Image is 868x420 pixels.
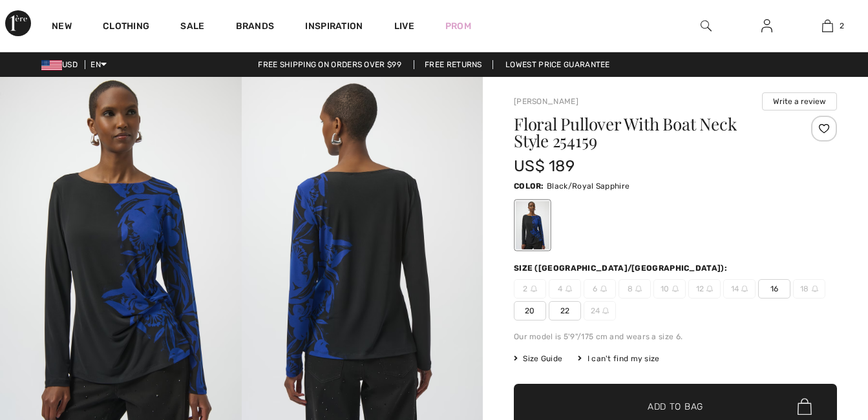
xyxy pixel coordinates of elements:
[514,182,544,191] span: Color:
[798,398,812,415] img: Bag.svg
[394,19,414,33] a: Live
[688,279,721,299] span: 12
[706,286,713,292] img: ring-m.svg
[786,323,855,355] iframe: Opens a widget where you can chat to one of our agents
[90,60,107,69] span: EN
[5,10,31,36] img: 1ère Avenue
[798,18,857,34] a: 2
[180,21,204,34] a: Sale
[516,201,549,249] div: Black/Royal Sapphire
[584,301,616,320] span: 24
[414,60,493,69] a: Free Returns
[514,157,575,175] span: US$ 189
[41,60,62,70] img: US Dollar
[619,279,651,299] span: 8
[584,279,616,299] span: 6
[549,279,581,299] span: 4
[103,21,149,34] a: Clothing
[653,279,686,299] span: 10
[635,286,642,292] img: ring-m.svg
[531,286,537,292] img: ring-m.svg
[236,21,275,34] a: Brands
[514,279,546,299] span: 2
[578,353,659,364] div: I can't find my size
[514,331,837,342] div: Our model is 5'9"/175 cm and wears a size 6.
[514,97,578,106] a: [PERSON_NAME]
[751,18,783,34] a: Sign In
[672,286,679,292] img: ring-m.svg
[514,301,546,320] span: 20
[840,20,844,32] span: 2
[648,400,703,414] span: Add to Bag
[52,21,72,34] a: New
[41,60,83,69] span: USD
[761,18,772,34] img: My Info
[514,116,783,149] h1: Floral Pullover With Boat Neck Style 254159
[248,60,412,69] a: Free shipping on orders over $99
[547,182,630,191] span: Black/Royal Sapphire
[723,279,756,299] span: 14
[793,279,825,299] span: 18
[701,18,712,34] img: search the website
[549,301,581,320] span: 22
[600,286,607,292] img: ring-m.svg
[514,262,730,274] div: Size ([GEOGRAPHIC_DATA]/[GEOGRAPHIC_DATA]):
[305,21,363,34] span: Inspiration
[514,353,562,364] span: Size Guide
[822,18,833,34] img: My Bag
[758,279,790,299] span: 16
[566,286,572,292] img: ring-m.svg
[812,286,818,292] img: ring-m.svg
[445,19,471,33] a: Prom
[495,60,620,69] a: Lowest Price Guarantee
[762,92,837,110] button: Write a review
[741,286,748,292] img: ring-m.svg
[602,308,609,314] img: ring-m.svg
